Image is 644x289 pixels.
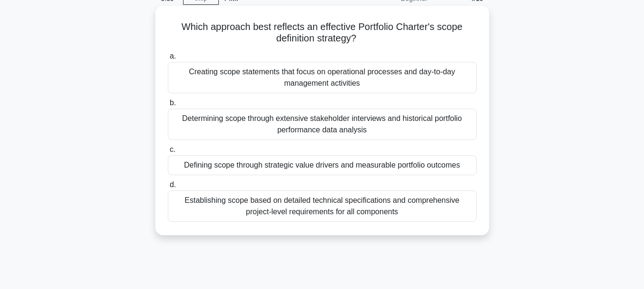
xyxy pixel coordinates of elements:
div: Creating scope statements that focus on operational processes and day-to-day management activities [168,62,477,93]
span: d. [170,180,176,189]
span: a. [170,52,176,60]
div: Defining scope through strategic value drivers and measurable portfolio outcomes [168,155,477,175]
div: Determining scope through extensive stakeholder interviews and historical portfolio performance d... [168,109,477,140]
span: b. [170,99,176,107]
div: Establishing scope based on detailed technical specifications and comprehensive project-level req... [168,190,477,222]
span: c. [170,145,175,153]
h5: Which approach best reflects an effective Portfolio Charter's scope definition strategy? [167,21,478,45]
